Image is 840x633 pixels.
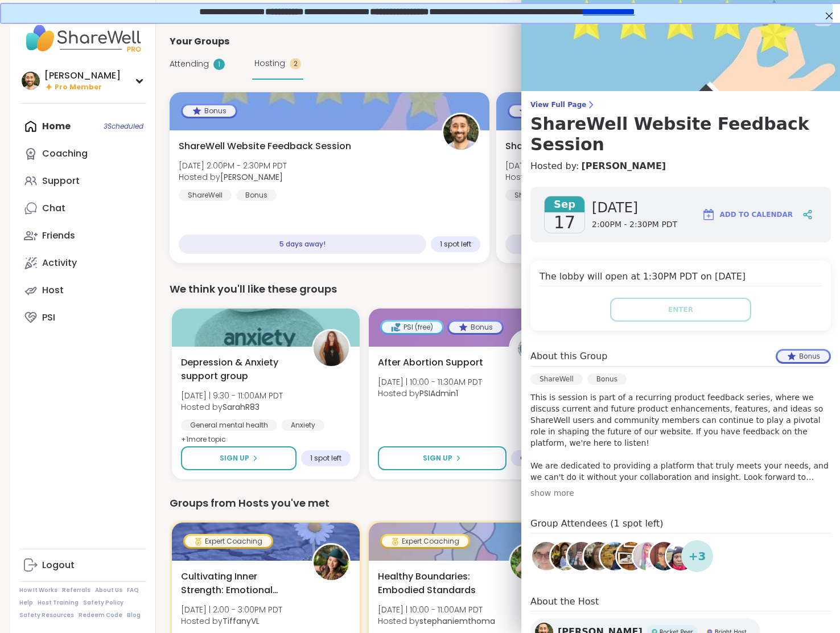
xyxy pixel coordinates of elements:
a: AmberWolffWizard [615,540,647,572]
div: Activity [42,257,77,269]
span: View Full Page [530,100,831,109]
b: PSIAdmin1 [419,388,458,399]
div: Logout [42,559,75,572]
div: Coaching [42,147,88,160]
a: [PERSON_NAME] [581,159,666,173]
span: Hosted by [181,615,282,627]
a: Blog [127,611,141,619]
button: Sign Up [378,446,507,470]
span: [DATE] 2:00PM - 2:30PM PDT [505,160,613,171]
a: Host [19,277,146,304]
img: brett [443,114,479,150]
div: 5 days away! [179,235,426,254]
span: 1 spot left [440,240,471,249]
a: About Us [95,586,122,594]
img: Susan [532,542,561,570]
img: Ash3 [567,542,596,570]
span: Hosting [254,57,285,69]
a: CharityRoss [599,540,631,572]
span: Attending [170,58,209,70]
div: Friends [42,229,75,242]
h4: About the Host [530,595,831,611]
span: ShareWell Website Feedback Session [505,139,678,153]
div: Bonus [236,190,277,201]
b: stephaniemthoma [419,615,495,627]
b: TiffanyVL [223,615,260,627]
img: CeeJai [633,542,662,570]
a: Coaching [19,140,146,167]
span: Pro Member [55,83,102,92]
p: This is session is part of a recurring product feedback series, where we discuss current and futu... [530,392,831,483]
img: SarahR83 [314,331,349,366]
a: Mana [549,540,581,572]
button: Add to Calendar [697,201,798,228]
div: 2 [290,58,301,69]
span: Depression & Anxiety support group [181,356,299,383]
img: stephaniemthoma [510,545,546,580]
div: 1 [213,59,225,70]
span: Add to Calendar [720,209,793,220]
a: FAQ [127,586,139,594]
span: Sign Up [220,453,249,463]
a: Chat [19,195,146,222]
div: Chat [42,202,65,215]
img: Tasha_Chi [666,542,695,570]
div: Bonus [449,322,502,333]
span: Enter [668,305,693,315]
span: Cultivating Inner Strength: Emotional Regulation [181,570,299,597]
span: Hosted by [505,171,613,183]
a: Support [19,167,146,195]
a: HeatherCM24 [648,540,680,572]
h4: Hosted by: [530,159,831,173]
h3: ShareWell Website Feedback Session [530,114,831,155]
span: Open [520,454,538,463]
div: Bonus [183,105,236,117]
a: AliciaMarie [582,540,614,572]
a: Susan [530,540,562,572]
img: CharityRoss [600,542,629,570]
a: Host Training [38,599,79,607]
span: Your Groups [170,35,229,48]
a: Activity [19,249,146,277]
span: 1 spot left [310,454,341,463]
span: 2:00PM - 2:30PM PDT [592,219,677,231]
a: Help [19,599,33,607]
div: ShareWell [505,190,558,201]
button: Sign Up [181,446,297,470]
span: [DATE] | 10:00 - 11:30AM PDT [378,376,482,388]
a: Safety Resources [19,611,74,619]
div: Bonus [587,373,627,385]
a: PSI [19,304,146,331]
span: 17 [554,212,575,233]
img: AliciaMarie [584,542,612,570]
a: Redeem Code [79,611,122,619]
img: HeatherCM24 [650,542,678,570]
span: [DATE] | 2:00 - 3:00PM PDT [181,604,282,615]
span: [DATE] 2:00PM - 2:30PM PDT [179,160,287,171]
span: Hosted by [181,401,283,413]
div: PSI (free) [382,322,442,333]
a: Referrals [62,586,90,594]
span: Hosted by [378,615,495,627]
span: Sign Up [423,453,452,463]
span: After Abortion Support [378,356,483,369]
span: Healthy Boundaries: Embodied Standards [378,570,496,597]
a: CeeJai [632,540,664,572]
div: PSI [42,311,55,324]
a: How It Works [19,586,57,594]
div: show more [530,487,831,499]
b: [PERSON_NAME] [220,171,283,183]
span: ShareWell Website Feedback Session [179,139,351,153]
h4: About this Group [530,350,607,363]
a: Ash3 [566,540,598,572]
span: Sep [545,196,584,212]
a: Safety Policy [83,599,123,607]
a: Friends [19,222,146,249]
img: PSIAdmin1 [510,331,546,366]
img: Mana [551,542,579,570]
div: We think you'll like these groups [170,281,816,297]
img: AmberWolffWizard [617,542,645,570]
div: Expert Coaching [185,536,271,547]
span: [DATE] | 9:30 - 11:00AM PDT [181,390,283,401]
h4: The lobby will open at 1:30PM PDT on [DATE] [540,270,822,286]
